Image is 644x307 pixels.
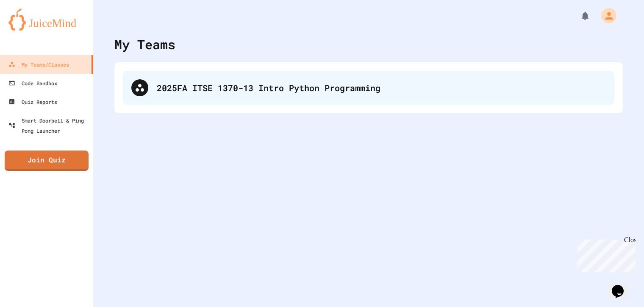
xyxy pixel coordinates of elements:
iframe: chat widget [608,273,636,299]
div: Chat with us now!Close [3,3,58,54]
div: My Teams/Classes [8,59,69,70]
div: Quiz Reports [8,97,57,107]
div: My Teams [114,35,175,54]
div: Smart Doorbell & Ping Pong Launcher [8,115,90,136]
img: logo-orange.svg [8,8,85,31]
div: My Notifications [564,8,592,23]
div: 2025FA ITSE 1370-13 Intro Python Programming [123,71,614,105]
iframe: chat widget [574,236,636,272]
div: Code Sandbox [8,78,57,88]
div: 2025FA ITSE 1370-13 Intro Python Programming [157,81,606,94]
a: Join Quiz [5,151,89,171]
div: My Account [592,6,619,25]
